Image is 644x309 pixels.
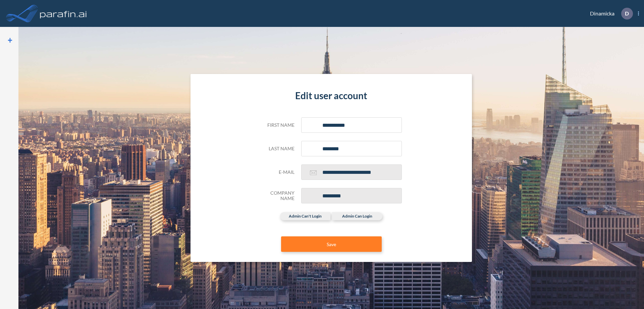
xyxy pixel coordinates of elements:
[261,122,294,128] h5: First name
[39,7,88,20] img: logo
[580,8,639,20] div: Dinamicka
[625,10,629,16] p: D
[261,169,294,175] h5: E-mail
[261,90,402,102] h4: Edit user account
[261,190,294,202] h5: Company Name
[281,236,382,252] button: Save
[280,212,330,220] label: admin can't login
[332,212,382,220] label: admin can login
[261,146,294,152] h5: Last name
